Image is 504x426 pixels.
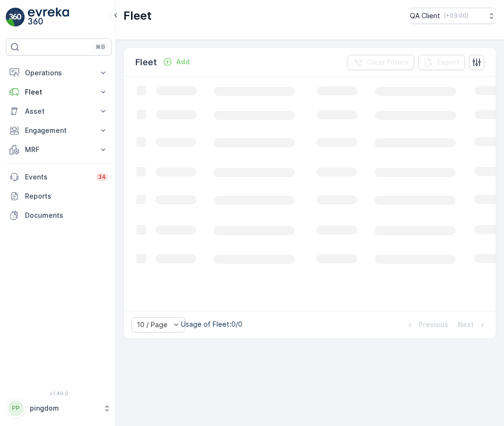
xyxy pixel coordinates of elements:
[6,187,112,206] a: Reports
[6,102,112,121] button: Asset
[6,140,112,159] button: MRF
[6,121,112,140] button: Engagement
[96,43,105,51] p: ⌘B
[419,320,448,330] p: Previous
[458,320,474,330] p: Next
[6,206,112,225] a: Documents
[410,11,440,21] p: QA Client
[123,8,152,24] p: Fleet
[25,68,93,78] p: Operations
[418,55,465,70] button: Export
[8,401,24,416] div: PP
[98,173,106,181] p: 34
[6,8,25,27] img: logo
[25,172,90,182] p: Events
[181,319,242,329] p: Usage of Fleet : 0/0
[25,191,108,201] p: Reports
[6,398,112,418] button: PPpingdom
[6,167,112,187] a: Events34
[30,403,98,413] p: pingdom
[6,83,112,102] button: Fleet
[457,319,488,331] button: Next
[410,8,496,24] button: QA Client(+03:00)
[25,211,108,220] p: Documents
[6,390,112,396] span: v 1.49.0
[404,319,449,331] button: Previous
[348,55,414,70] button: Clear Filters
[159,56,193,68] button: Add
[135,56,157,69] p: Fleet
[437,58,459,67] p: Export
[25,126,93,135] p: Engagement
[25,87,93,97] p: Fleet
[444,12,468,20] p: ( +03:00 )
[6,63,112,83] button: Operations
[367,58,408,67] p: Clear Filters
[25,145,93,154] p: MRF
[28,8,69,27] img: logo_light-DOdMpM7g.png
[25,106,93,116] p: Asset
[176,57,190,67] p: Add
